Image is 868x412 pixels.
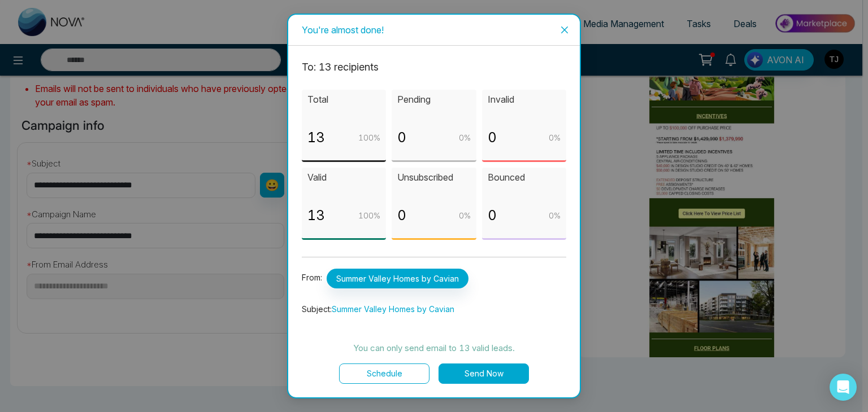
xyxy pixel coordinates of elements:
[332,304,454,314] span: Summer Valley Homes by Cavian
[488,205,497,226] p: 0
[307,205,325,226] p: 13
[327,269,468,288] span: Summer Valley Homes by Cavian
[397,93,470,107] p: Pending
[358,209,380,222] p: 100 %
[302,341,566,355] p: You can only send email to 13 valid leads.
[830,374,857,401] div: Open Intercom Messenger
[302,303,566,315] p: Subject:
[302,269,566,288] p: From:
[488,93,561,107] p: Invalid
[307,127,325,148] p: 13
[488,170,561,185] p: Bounced
[549,209,561,222] p: 0 %
[439,363,529,384] button: Send Now
[397,205,406,226] p: 0
[459,132,471,144] p: 0 %
[397,127,406,148] p: 0
[560,25,569,34] span: close
[302,24,566,36] div: You're almost done!
[307,93,380,107] p: Total
[339,363,429,384] button: Schedule
[302,59,566,75] p: To: 13 recipient s
[307,170,380,185] p: Valid
[488,127,497,148] p: 0
[549,15,580,45] button: Close
[397,170,470,185] p: Unsubscribed
[358,132,380,144] p: 100 %
[459,209,471,222] p: 0 %
[549,132,561,144] p: 0 %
